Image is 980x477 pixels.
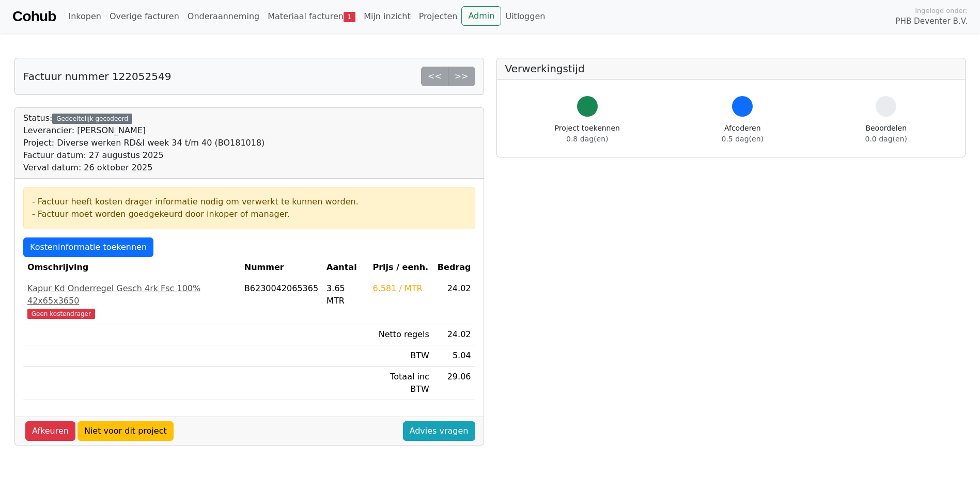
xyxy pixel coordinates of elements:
h5: Verwerkingstijd [505,62,957,75]
span: Ingelogd onder: [915,6,968,15]
div: Project: Diverse werken RD&I week 34 t/m 40 (BO181018) [23,137,265,149]
span: Geen kostendrager [27,309,95,319]
th: Bedrag [433,257,475,278]
a: Projecten [415,6,462,27]
div: Factuur datum: 27 augustus 2025 [23,149,265,162]
a: Admin [461,6,501,26]
div: Verval datum: 26 oktober 2025 [23,162,265,174]
td: B6230042065365 [240,278,322,324]
a: Uitloggen [501,6,549,27]
td: BTW [369,345,433,367]
span: 1 [344,12,355,22]
a: Advies vragen [403,421,475,441]
a: Kosteninformatie toekennen [23,237,153,257]
th: Prijs / eenh. [369,257,433,278]
div: - Factuur moet worden goedgekeurd door inkoper of manager. [32,208,466,220]
span: 0.5 dag(en) [722,135,764,143]
a: Mijn inzicht [360,6,415,27]
div: Project toekennen [555,123,620,145]
a: Materiaal facturen1 [263,6,360,27]
th: Omschrijving [23,257,240,278]
a: Kapur Kd Onderregel Gesch 4rk Fsc 100% 42x65x3650Geen kostendrager [27,282,236,320]
td: Totaal inc BTW [369,367,433,400]
td: 29.06 [433,367,475,400]
a: Cohub [12,4,56,29]
span: PHB Deventer B.V. [895,15,968,27]
a: Niet voor dit project [77,421,174,441]
div: Afcoderen [722,123,764,145]
div: 3.65 MTR [326,282,364,307]
a: Overige facturen [105,6,183,27]
th: Aantal [322,257,368,278]
td: Netto regels [369,324,433,345]
div: 6.581 / MTR [373,282,429,295]
td: 24.02 [433,278,475,324]
div: Kapur Kd Onderregel Gesch 4rk Fsc 100% 42x65x3650 [27,282,236,307]
a: Onderaanneming [183,6,263,27]
div: Leverancier: [PERSON_NAME] [23,124,265,137]
td: 5.04 [433,345,475,367]
span: 0.8 dag(en) [566,135,608,143]
a: Afkeuren [25,421,75,441]
div: - Factuur heeft kosten drager informatie nodig om verwerkt te kunnen worden. [32,196,466,208]
span: 0.0 dag(en) [865,135,907,143]
th: Nummer [240,257,322,278]
h5: Factuur nummer 122052549 [23,70,171,83]
div: Status: [23,112,265,174]
div: Gedeeltelijk gecodeerd [52,114,132,124]
div: Beoordelen [865,123,907,145]
a: Inkopen [64,6,105,27]
td: 24.02 [433,324,475,345]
